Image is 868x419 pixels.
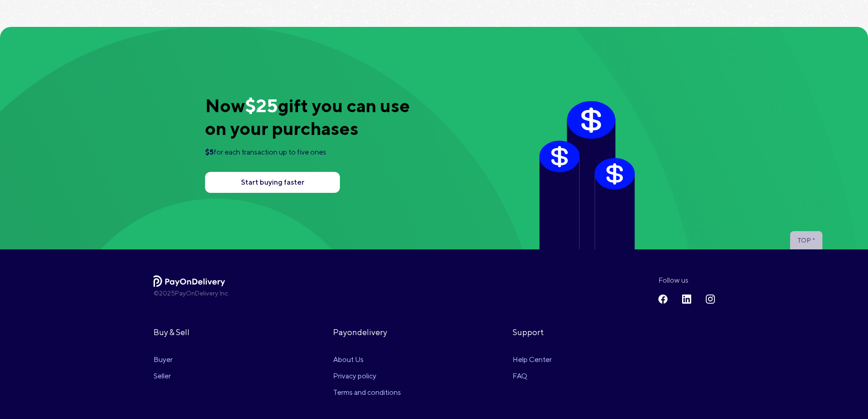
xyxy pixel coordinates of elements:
a: About Us [333,352,423,368]
button: TOP ^ [790,231,822,249]
a: Seller [154,368,243,384]
a: Terms and conditions [333,384,423,401]
button: Support [513,320,602,345]
strong: $25 [245,95,278,116]
img: PayOnDelivery [154,275,226,287]
img: PayOnDelivery on LinkedIn [682,295,691,304]
a: Privacy policy [333,368,423,384]
span: Now gift you can use on your purchases [205,95,410,139]
button: Payondelivery [333,320,423,345]
a: FAQ [513,368,602,384]
img: PayOnDelivery on Instagram [706,295,715,304]
p: for each transaction up to five ones [205,147,421,157]
a: Buyer [154,352,243,368]
a: Start buying faster [205,172,340,193]
button: Buy & Sell [154,320,243,345]
div: © 2025 PayOnDelivery Inc. [154,289,603,298]
a: Help Center [513,352,602,368]
strong: $5 [205,148,214,156]
img: PayOnDelivery on Facebook [658,295,668,304]
span: Follow us [658,275,715,286]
